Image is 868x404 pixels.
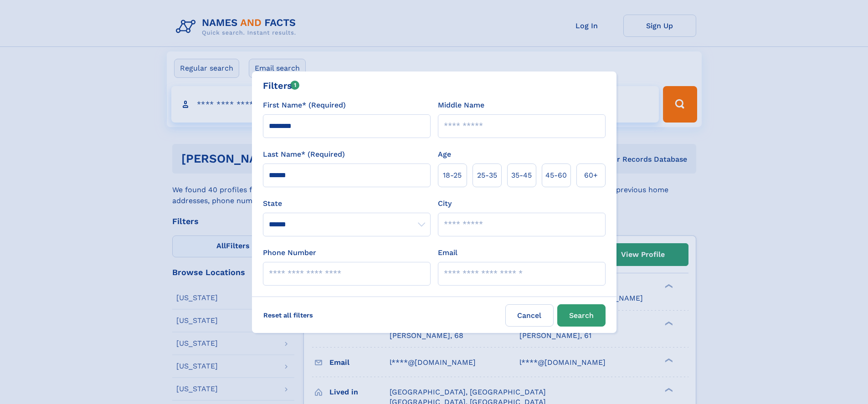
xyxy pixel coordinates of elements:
[584,170,598,181] span: 60+
[557,304,606,327] button: Search
[257,304,319,326] label: Reset all filters
[438,198,452,209] label: City
[505,304,554,327] label: Cancel
[263,100,346,111] label: First Name* (Required)
[438,100,484,111] label: Middle Name
[443,170,462,181] span: 18‑25
[438,247,457,258] label: Email
[263,198,431,209] label: State
[511,170,532,181] span: 35‑45
[545,170,567,181] span: 45‑60
[263,149,345,160] label: Last Name* (Required)
[263,79,300,92] div: Filters
[263,247,316,258] label: Phone Number
[477,170,497,181] span: 25‑35
[438,149,451,160] label: Age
